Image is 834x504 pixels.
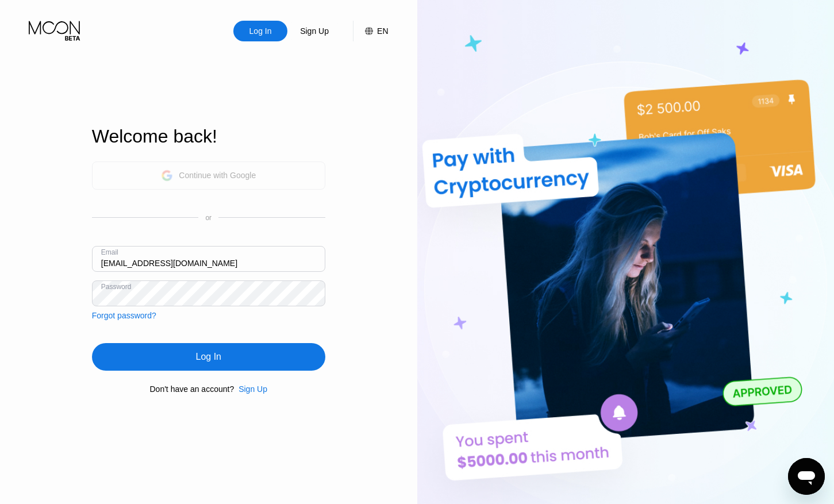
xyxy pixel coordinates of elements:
[92,161,325,190] div: Continue with Google
[179,171,256,180] div: Continue with Google
[101,248,118,256] div: Email
[101,283,132,291] div: Password
[239,384,267,394] div: Sign Up
[205,214,212,222] div: or
[353,21,388,41] div: EN
[196,351,221,363] div: Log In
[234,384,267,394] div: Sign Up
[377,26,388,36] div: EN
[92,126,325,147] div: Welcome back!
[299,25,330,37] div: Sign Up
[150,384,235,394] div: Don't have an account?
[92,311,156,320] div: Forgot password?
[788,458,825,495] iframe: Button to launch messaging window
[92,343,325,371] div: Log In
[248,25,273,37] div: Log In
[287,21,341,41] div: Sign Up
[233,21,287,41] div: Log In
